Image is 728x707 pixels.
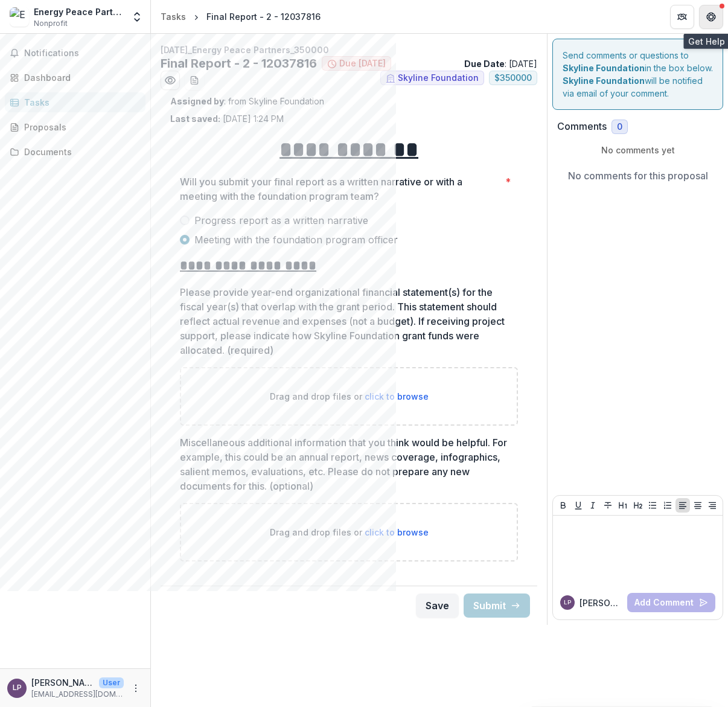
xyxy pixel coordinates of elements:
[645,498,660,513] button: Bullet List
[206,10,321,23] div: Final Report - 2 - 12037816
[494,73,532,83] span: $ 350000
[170,95,528,107] p: : from Skyline Foundation
[568,168,708,183] p: No comments for this proposal
[556,498,570,513] button: Bold
[24,121,136,133] div: Proposals
[5,92,145,112] a: Tasks
[156,8,191,25] a: Tasks
[601,498,615,513] button: Strike
[365,527,429,537] span: click to browse
[161,10,186,23] div: Tasks
[5,68,145,88] a: Dashboard
[34,18,68,29] span: Nonprofit
[586,498,600,513] button: Italicize
[180,285,511,357] p: Please provide year-end organizational financial statement(s) for the fiscal year(s) that overlap...
[99,677,124,688] p: User
[557,121,607,132] h2: Comments
[552,39,723,110] div: Send comments or questions to in the box below. will be notified via email of your comment.
[129,681,143,696] button: More
[13,684,22,692] div: Lindsey Padjen
[34,5,124,18] div: Energy Peace Partners
[156,8,325,25] nav: breadcrumb
[699,5,723,29] button: Get Help
[129,5,145,29] button: Open entity switcher
[170,96,224,106] strong: Assigned by
[31,689,124,700] p: [EMAIL_ADDRESS][DOMAIN_NAME]
[161,56,317,71] h2: Final Report - 2 - 12037816
[660,498,675,513] button: Ordered List
[627,593,715,612] button: Add Comment
[670,5,694,29] button: Partners
[185,71,204,90] button: download-word-button
[563,75,645,86] strong: Skyline Foundation
[416,593,459,618] button: Save
[24,96,136,109] div: Tasks
[564,600,571,606] div: Lindsey Padjen
[616,498,630,513] button: Heading 1
[194,213,368,228] span: Progress report as a written narrative
[691,498,705,513] button: Align Center
[5,117,145,137] a: Proposals
[5,142,145,162] a: Documents
[270,390,429,403] p: Drag and drop files or
[31,676,94,689] p: [PERSON_NAME]
[580,597,622,609] p: [PERSON_NAME]
[180,435,511,493] p: Miscellaneous additional information that you think would be helpful. For example, this could be ...
[557,144,718,156] p: No comments yet
[170,114,220,124] strong: Last saved:
[5,43,145,63] button: Notifications
[365,391,429,401] span: click to browse
[617,122,622,132] span: 0
[675,498,690,513] button: Align Left
[270,526,429,539] p: Drag and drop files or
[24,71,136,84] div: Dashboard
[180,174,500,203] p: Will you submit your final report as a written narrative or with a meeting with the foundation pr...
[705,498,720,513] button: Align Right
[24,48,141,59] span: Notifications
[464,593,530,618] button: Submit
[464,57,537,70] p: : [DATE]
[161,43,537,56] p: [DATE]_Energy Peace Partners_350000
[161,71,180,90] button: Preview 57aae5bc-8c68-4592-a7a8-e7fc48f62a8a.pdf
[10,7,29,27] img: Energy Peace Partners
[563,63,645,73] strong: Skyline Foundation
[571,498,586,513] button: Underline
[631,498,645,513] button: Heading 2
[24,146,136,158] div: Documents
[170,112,284,125] p: [DATE] 1:24 PM
[398,73,479,83] span: Skyline Foundation
[194,232,398,247] span: Meeting with the foundation program officer
[339,59,386,69] span: Due [DATE]
[464,59,505,69] strong: Due Date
